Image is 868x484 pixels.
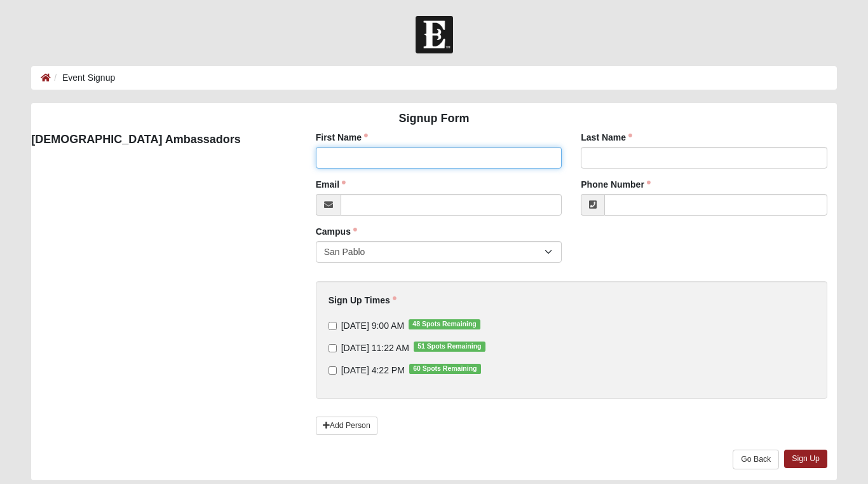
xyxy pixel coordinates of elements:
[416,16,453,53] img: Church of Eleven22 Logo
[784,450,827,468] a: Sign Up
[31,133,241,146] strong: [DEMOGRAPHIC_DATA] Ambassadors
[414,342,485,352] span: 51 Spots Remaining
[581,178,651,191] label: Phone Number
[341,365,405,375] span: [DATE] 4:22 PM
[409,364,481,374] span: 60 Spots Remaining
[31,112,837,126] h4: Signup Form
[329,344,337,352] input: [DATE] 11:22 AM51 Spots Remaining
[329,294,397,307] label: Sign Up Times
[581,131,632,144] label: Last Name
[409,319,480,329] span: 48 Spots Remaining
[51,71,115,85] li: Event Signup
[341,343,409,353] span: [DATE] 11:22 AM
[316,417,377,435] a: Add Person
[316,178,346,191] label: Email
[733,450,779,469] a: Go Back
[316,225,357,238] label: Campus
[329,366,337,375] input: [DATE] 4:22 PM60 Spots Remaining
[329,322,337,330] input: [DATE] 9:00 AM48 Spots Remaining
[316,131,368,144] label: First Name
[341,321,404,331] span: [DATE] 9:00 AM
